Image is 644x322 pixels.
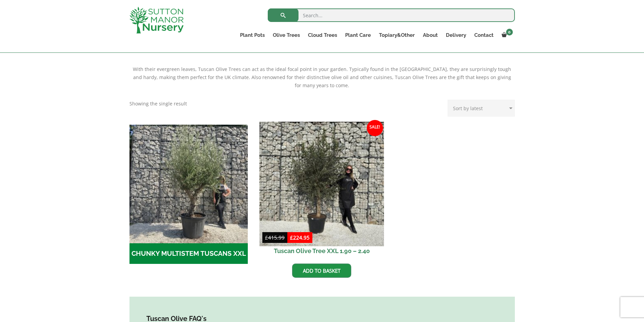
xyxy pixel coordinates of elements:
h2: Tuscan Olive Tree XXL 1.90 – 2.40 [262,243,381,258]
a: Delivery [442,30,470,40]
a: Contact [470,30,498,40]
input: Search... [268,8,515,22]
span: Sale! [367,120,383,136]
span: 0 [506,29,513,35]
bdi: 415.99 [265,234,285,241]
a: Sale! Tuscan Olive Tree XXL 1.90 – 2.40 [262,125,381,258]
div: With their evergreen leaves, Tuscan Olive Trees can act as the ideal focal point in your garden. ... [129,65,515,90]
a: About [419,30,442,40]
a: Topiary&Other [375,30,419,40]
p: Showing the single result [129,100,187,108]
a: Plant Care [341,30,375,40]
span: £ [265,234,268,241]
img: Tuscan Olive Tree XXL 1.90 - 2.40 [260,122,384,246]
img: logo [129,7,184,33]
select: Shop order [448,100,515,117]
img: CHUNKY MULTISTEM TUSCANS XXL [129,125,248,243]
a: Cloud Trees [304,30,341,40]
a: Visit product category CHUNKY MULTISTEM TUSCANS XXL [129,125,248,264]
span: £ [290,234,293,241]
a: Plant Pots [236,30,269,40]
a: 0 [498,30,515,40]
a: Add to basket: “Tuscan Olive Tree XXL 1.90 - 2.40” [292,264,351,278]
h2: CHUNKY MULTISTEM TUSCANS XXL [129,243,248,264]
a: Olive Trees [269,30,304,40]
bdi: 224.95 [290,234,310,241]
